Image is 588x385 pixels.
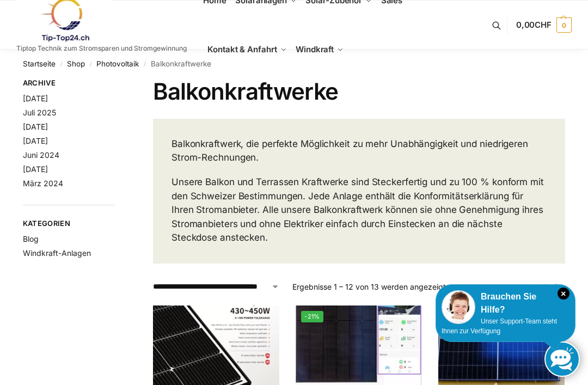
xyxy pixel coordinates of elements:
[153,281,279,292] select: Shop-Reihenfolge
[530,282,538,291] span: Seite 1
[23,218,115,229] span: Kategorien
[207,44,277,54] span: Kontakt & Anfahrt
[556,17,572,33] span: 0
[23,248,91,258] a: Windkraft-Anlagen
[541,282,551,291] a: Seite 2
[558,288,569,300] i: Schließen
[296,44,334,54] span: Windkraft
[23,164,48,174] a: [DATE]
[23,150,59,160] a: Juni 2024
[171,175,547,245] p: Unsere Balkon und Terrassen Kraftwerke sind Steckerfertig und zu 100 % konform mit den Schweizer ...
[442,317,557,335] span: Unser Support-Team steht Ihnen zur Verfügung
[516,20,552,30] span: 0,00
[516,9,572,41] a: 0,00CHF 0
[535,20,552,30] span: CHF
[115,78,121,90] button: Close filters
[171,137,547,165] p: Balkonkraftwerk, die perfekte Möglichkeit zu mehr Unabhängigkeit und niedrigeren Strom-Rechnungen.
[442,290,569,316] div: Brauchen Sie Hilfe?
[203,25,291,74] a: Kontakt & Anfahrt
[23,59,56,68] a: Startseite
[23,234,39,243] a: Blog
[553,281,561,292] a: →
[139,60,150,69] span: /
[56,60,67,69] span: /
[23,78,115,89] span: Archive
[23,179,63,188] a: März 2024
[16,45,187,52] p: Tiptop Technik zum Stromsparen und Stromgewinnung
[153,78,565,105] h1: Balkonkraftwerke
[85,60,96,69] span: /
[96,59,139,68] a: Photovoltaik
[23,50,565,78] nav: Breadcrumb
[67,59,85,68] a: Shop
[23,94,48,103] a: [DATE]
[291,25,348,74] a: Windkraft
[292,281,446,292] p: Ergebnisse 1 – 12 von 13 werden angezeigt
[442,290,475,324] img: Customer service
[23,122,48,131] a: [DATE]
[23,108,56,117] a: Juli 2025
[23,136,48,145] a: [DATE]
[526,281,565,292] nav: Produkt-Seitennummerierung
